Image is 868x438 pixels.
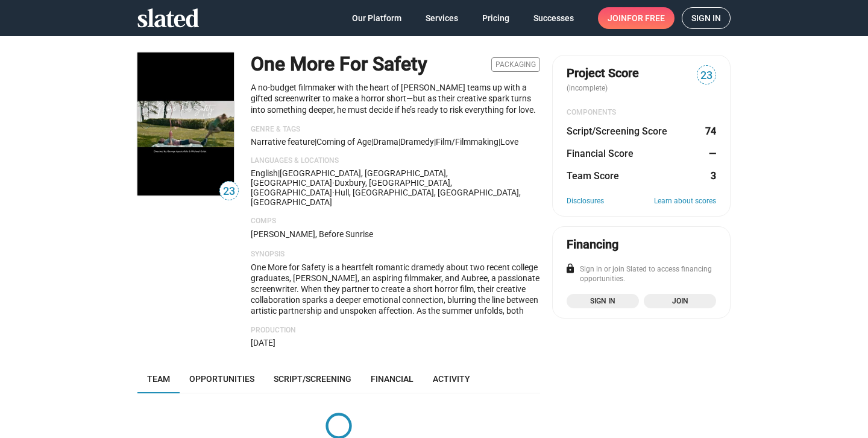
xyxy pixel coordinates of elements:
a: Script/Screening [264,364,361,393]
a: Sign in [567,294,639,308]
a: Disclosures [567,197,604,206]
span: | [498,137,500,147]
a: Financial [361,364,423,393]
span: Script/Screening [274,374,351,384]
span: · [332,178,335,188]
span: · [332,188,335,197]
span: Our Platform [352,7,401,29]
span: love [500,137,518,147]
span: Narrative feature [251,137,315,147]
a: Our Platform [342,7,411,29]
div: Financing [567,236,618,253]
span: Financial [371,374,414,384]
p: Languages & Locations [251,156,540,166]
dd: 3 [705,170,716,182]
span: Hull, [GEOGRAPHIC_DATA], [GEOGRAPHIC_DATA], [GEOGRAPHIC_DATA] [251,188,521,207]
p: [PERSON_NAME], Before Sunrise [251,229,540,240]
span: Join [608,7,665,29]
span: [DATE] [251,338,275,348]
span: | [398,137,400,147]
span: Packaging [491,57,540,72]
a: Joinfor free [598,7,675,29]
h1: One More For Safety [251,51,427,77]
a: Team [137,364,180,393]
p: Synopsis [251,250,540,259]
div: Sign in or join Slated to access financing opportunities. [567,265,716,284]
dt: Financial Score [567,147,634,160]
a: Opportunities [180,364,264,393]
span: | [371,137,373,147]
mat-icon: lock [565,263,576,274]
span: (incomplete) [567,84,610,92]
span: Drama [373,137,398,147]
span: Sign in [691,8,721,28]
span: for free [627,7,665,29]
a: Activity [423,364,480,393]
span: 23 [220,183,238,200]
span: Duxbury, [GEOGRAPHIC_DATA], [GEOGRAPHIC_DATA] [251,178,452,197]
span: Activity [433,374,470,384]
a: Services [416,7,468,29]
dd: — [705,147,716,160]
p: Production [251,326,540,335]
span: Coming of Age [316,137,371,147]
span: Sign in [574,295,632,307]
span: Successes [533,7,574,29]
span: Team [147,374,170,384]
span: | [278,168,280,178]
span: Pricing [482,7,509,29]
p: Genre & Tags [251,125,540,135]
span: One More for Safety is a heartfelt romantic dramedy about two recent college graduates, [PERSON_N... [251,262,539,359]
p: Comps [251,217,540,226]
dd: 74 [705,125,716,138]
a: Join [644,294,716,308]
div: COMPONENTS [567,108,716,118]
span: 23 [697,68,715,84]
span: film/filmmaking [436,137,498,147]
a: Sign in [682,7,731,29]
a: Learn about scores [654,197,716,206]
span: English [251,168,278,178]
dt: Script/Screening Score [567,125,667,138]
span: dramedy [400,137,434,147]
a: Successes [524,7,583,29]
span: Services [426,7,458,29]
a: Pricing [473,7,519,29]
img: One More For Safety [137,52,234,195]
span: [GEOGRAPHIC_DATA], [GEOGRAPHIC_DATA], [GEOGRAPHIC_DATA] [251,168,448,188]
span: Opportunities [189,374,254,384]
span: | [434,137,436,147]
span: | [315,137,316,147]
span: Project Score [567,65,639,81]
span: Join [651,295,709,307]
p: A no-budget filmmaker with the heart of [PERSON_NAME] teams up with a gifted screenwriter to make... [251,82,540,116]
dt: Team Score [567,170,619,182]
